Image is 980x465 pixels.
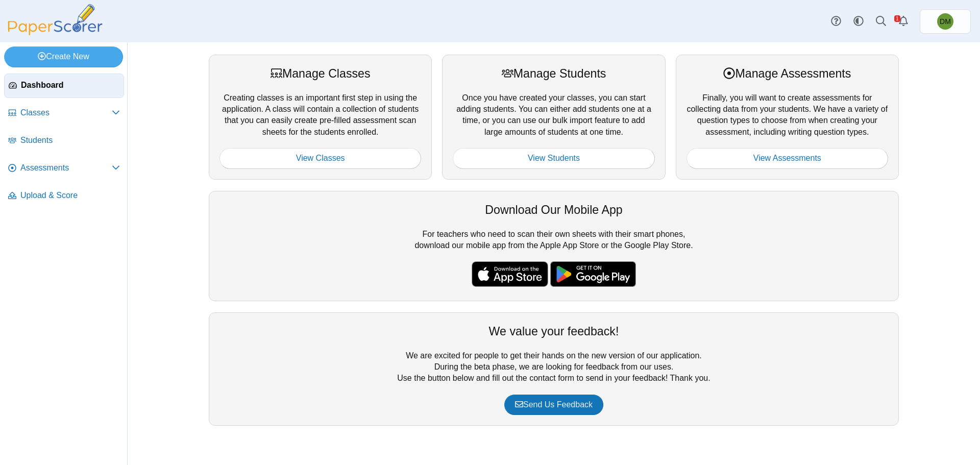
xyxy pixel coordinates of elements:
[219,65,421,82] div: Manage Classes
[4,129,124,153] a: Students
[20,190,120,201] span: Upload & Score
[4,156,124,181] a: Assessments
[4,101,124,126] a: Classes
[504,395,603,415] a: Send Us Feedback
[20,162,112,174] span: Assessments
[940,18,951,25] span: Domenic Mariani
[4,184,124,208] a: Upload & Score
[687,65,888,82] div: Manage Assessments
[20,135,120,146] span: Students
[219,323,888,339] div: We value your feedback!
[219,202,888,218] div: Download Our Mobile App
[687,148,888,168] a: View Assessments
[442,55,665,179] div: Once you have created your classes, you can start adding students. You can either add students on...
[515,400,593,409] span: Send Us Feedback
[20,107,112,118] span: Classes
[920,9,971,34] a: Domenic Mariani
[209,191,899,301] div: For teachers who need to scan their own sheets with their smart phones, download our mobile app f...
[219,148,421,168] a: View Classes
[21,80,119,91] span: Dashboard
[676,55,899,179] div: Finally, you will want to create assessments for collecting data from your students. We have a va...
[937,13,953,30] span: Domenic Mariani
[453,148,654,168] a: View Students
[472,261,548,287] img: apple-store-badge.svg
[209,312,899,426] div: We are excited for people to get their hands on the new version of our application. During the be...
[209,55,432,179] div: Creating classes is an important first step in using the application. A class will contain a coll...
[4,28,106,37] a: PaperScorer
[453,65,654,82] div: Manage Students
[550,261,636,287] img: google-play-badge.png
[892,10,915,33] a: Alerts
[4,74,124,98] a: Dashboard
[4,46,123,67] a: Create New
[4,4,106,35] img: PaperScorer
